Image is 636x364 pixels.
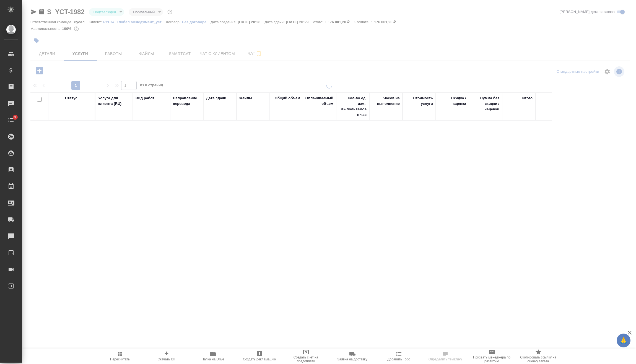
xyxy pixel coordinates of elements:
div: Стоимость услуги [405,95,433,106]
div: Статус [65,95,77,101]
div: Итого [522,95,533,101]
div: Кол-во ед. изм., выполняемое в час [339,95,367,118]
div: Скидка / наценка [438,95,466,106]
div: Направление перевода [173,95,201,106]
div: Часов на выполнение [372,95,400,106]
button: 🙏 [617,334,630,347]
div: Вид работ [136,95,154,101]
span: 🙏 [619,335,628,346]
div: Услуга для клиента (RU) [98,95,130,106]
div: Сумма без скидки / наценки [472,95,499,112]
a: 3 [1,113,21,127]
div: Дата сдачи [206,95,226,101]
div: Файлы [239,95,252,101]
div: Общий объем [275,95,300,101]
span: 3 [11,115,19,120]
div: Оплачиваемый объем [305,95,333,106]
